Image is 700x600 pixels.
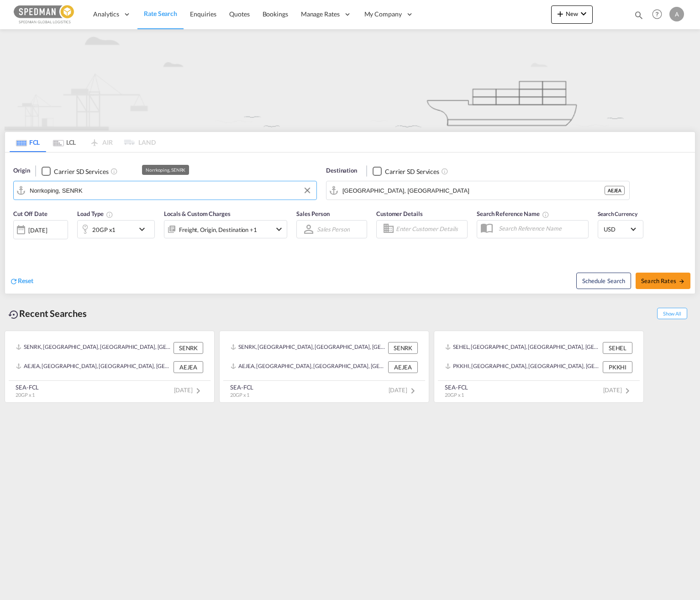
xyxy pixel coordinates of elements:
span: Quotes [229,10,249,18]
md-tab-item: LCL [46,132,83,152]
span: Analytics [93,10,119,19]
div: Freight Origin Destination Factory Stuffing [179,223,257,236]
span: [DATE] [389,386,418,394]
md-pagination-wrapper: Use the left and right arrow keys to navigate between tabs [10,132,156,152]
md-datepicker: Select [13,238,20,250]
md-icon: icon-arrow-right [679,278,685,284]
md-select: Select Currency: $ USDUnited States Dollar [603,222,638,236]
md-icon: icon-magnify [634,10,644,20]
span: Destination [326,166,357,175]
span: Bookings [263,10,288,18]
div: [DATE] [28,226,47,234]
md-icon: Unchecked: Search for CY (Container Yard) services for all selected carriers.Checked : Search for... [441,168,448,175]
span: Load Type [77,210,113,217]
span: 20GP x 1 [445,392,464,398]
img: new-FCL.png [5,29,695,131]
md-icon: icon-chevron-down [578,8,589,19]
div: Help [649,6,669,23]
span: My Company [364,10,402,19]
span: Search Currency [598,211,637,217]
span: Search Rates [641,277,685,284]
div: 20GP x1 [92,223,116,236]
div: icon-refreshReset [10,276,33,286]
span: Help [649,6,665,22]
span: [DATE] [603,386,633,394]
div: SEA-FCL [16,383,39,391]
div: SEHEL [603,342,632,354]
span: 20GP x 1 [16,392,35,398]
span: Customer Details [376,210,422,217]
md-icon: icon-chevron-right [622,385,633,396]
button: Clear Input [300,184,314,197]
input: Search by Port [342,184,605,197]
div: SENRK [174,342,203,354]
div: SENRK, Norrkoping, Sweden, Northern Europe, Europe [16,342,171,354]
div: Carrier SD Services [54,167,108,176]
img: c12ca350ff1b11efb6b291369744d907.png [14,4,75,25]
span: [DATE] [174,386,204,394]
span: Locals & Custom Charges [164,210,231,217]
md-icon: Your search will be saved by the below given name [542,211,549,218]
div: SENRK [388,342,418,354]
div: SEHEL, Helsingborg, Sweden, Northern Europe, Europe [445,342,600,354]
div: [DATE] [13,220,68,239]
div: PKKHI [603,361,632,373]
div: AEJEA [388,361,418,373]
div: AEJEA, Jebel Ali, United Arab Emirates, Middle East, Middle East [16,361,171,373]
div: AEJEA [174,361,203,373]
recent-search-card: SENRK, [GEOGRAPHIC_DATA], [GEOGRAPHIC_DATA], [GEOGRAPHIC_DATA], [GEOGRAPHIC_DATA] SENRKAEJEA, [GE... [219,331,429,403]
div: icon-magnify [634,10,644,24]
span: Manage Rates [301,10,340,19]
div: A [669,7,684,21]
button: icon-plus 400-fgNewicon-chevron-down [551,5,593,24]
md-icon: icon-plus 400-fg [555,8,566,19]
div: SENRK, Norrkoping, Sweden, Northern Europe, Europe [231,342,386,354]
div: Recent Searches [5,303,90,324]
div: 20GP x1icon-chevron-down [77,220,155,238]
div: Norrkoping, SENRK [146,165,185,175]
md-checkbox: Checkbox No Ink [373,166,439,176]
input: Enter Customer Details [396,222,464,236]
input: Search Reference Name [494,221,588,235]
md-icon: icon-chevron-right [407,385,418,396]
md-icon: Unchecked: Search for CY (Container Yard) services for all selected carriers.Checked : Search for... [111,168,118,175]
div: AEJEA, Jebel Ali, United Arab Emirates, Middle East, Middle East [231,361,386,373]
md-tab-item: FCL [10,132,46,152]
md-icon: icon-chevron-down [137,224,152,235]
span: Sales Person [296,210,330,217]
md-select: Sales Person [316,222,351,236]
div: AEJEA [605,186,625,195]
input: Search by Port [30,184,312,197]
md-checkbox: Checkbox No Ink [42,166,108,176]
div: PKKHI, Karachi, Pakistan, Indian Subcontinent, Asia Pacific [445,361,600,373]
md-icon: Select multiple loads to view rates [106,211,113,218]
span: USD [604,225,629,233]
div: Freight Origin Destination Factory Stuffingicon-chevron-down [164,220,287,238]
span: Enquiries [190,10,216,18]
span: New [555,10,589,17]
span: Rate Search [144,10,177,17]
md-icon: icon-refresh [10,277,18,285]
md-input-container: Jebel Ali, AEJEA [326,181,629,200]
md-input-container: Norrkoping, SENRK [14,181,316,200]
md-icon: icon-backup-restore [8,309,19,320]
button: Search Ratesicon-arrow-right [636,273,690,289]
span: Cut Off Date [13,210,47,217]
span: 20GP x 1 [230,392,249,398]
span: Show All [657,308,687,319]
div: Origin Checkbox No InkUnchecked: Search for CY (Container Yard) services for all selected carrier... [5,153,695,294]
recent-search-card: SENRK, [GEOGRAPHIC_DATA], [GEOGRAPHIC_DATA], [GEOGRAPHIC_DATA], [GEOGRAPHIC_DATA] SENRKAEJEA, [GE... [5,331,215,403]
recent-search-card: SEHEL, [GEOGRAPHIC_DATA], [GEOGRAPHIC_DATA], [GEOGRAPHIC_DATA], [GEOGRAPHIC_DATA] SEHELPKKHI, [GE... [434,331,644,403]
span: Search Reference Name [477,210,549,217]
div: SEA-FCL [230,383,253,391]
div: SEA-FCL [445,383,468,391]
div: Carrier SD Services [385,167,439,176]
md-icon: icon-chevron-right [193,385,204,396]
span: Reset [18,277,33,284]
md-icon: icon-chevron-down [274,224,284,235]
span: Origin [13,166,30,175]
button: Note: By default Schedule search will only considerorigin ports, destination ports and cut off da... [576,273,631,289]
